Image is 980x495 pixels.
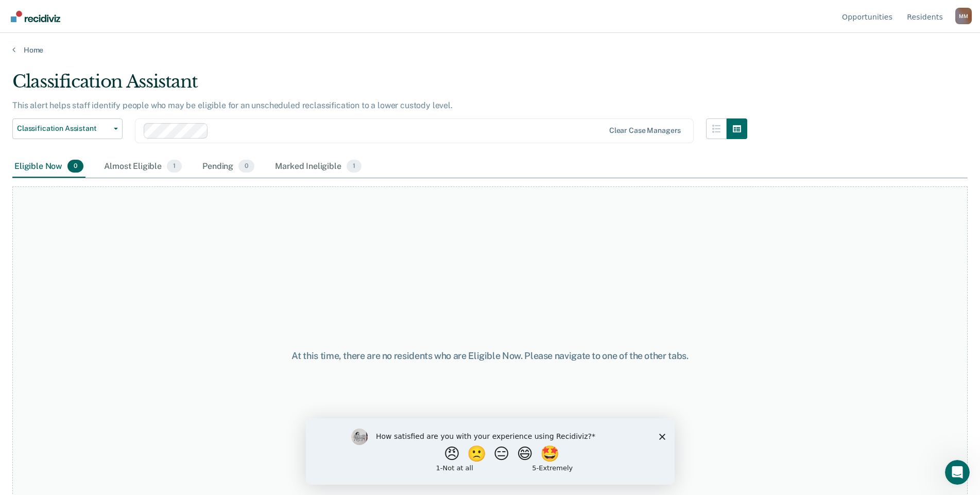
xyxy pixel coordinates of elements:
button: Profile dropdown button [955,8,972,24]
iframe: Survey by Kim from Recidiviz [306,418,675,485]
span: 1 [167,160,182,173]
div: M M [955,8,972,24]
p: This alert helps staff identify people who may be eligible for an unscheduled reclassification to... [12,100,453,110]
div: Almost Eligible1 [102,156,184,178]
a: Home [12,45,968,55]
button: Classification Assistant [12,118,123,139]
div: At this time, there are no residents who are Eligible Now. Please navigate to one of the other tabs. [251,350,729,362]
div: Eligible Now0 [12,156,85,178]
span: Classification Assistant [17,124,110,133]
span: 0 [67,160,83,173]
div: Clear case managers [609,126,681,135]
span: 0 [238,160,254,173]
span: 1 [347,160,362,173]
img: Recidiviz [11,11,60,22]
div: Classification Assistant [12,71,747,100]
div: Marked Ineligible1 [273,156,364,178]
iframe: Intercom live chat [945,460,970,485]
div: Pending0 [200,156,256,178]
